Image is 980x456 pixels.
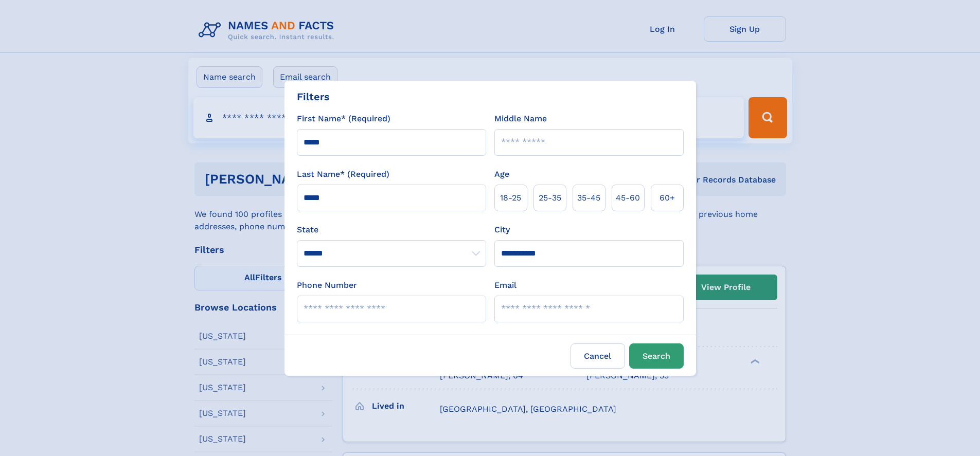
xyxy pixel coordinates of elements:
label: Middle Name [494,113,547,125]
label: Cancel [571,343,625,369]
span: 60+ [660,192,675,204]
div: Filters [297,89,330,104]
label: Phone Number [297,279,357,291]
span: 18‑25 [500,192,521,204]
label: Age [494,168,509,180]
span: 35‑45 [577,192,600,204]
label: City [494,224,510,236]
label: State [297,224,486,236]
button: Search [629,343,684,369]
span: 45‑60 [616,192,640,204]
label: First Name* (Required) [297,113,390,125]
label: Email [494,279,516,291]
span: 25‑35 [539,192,561,204]
label: Last Name* (Required) [297,168,389,180]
